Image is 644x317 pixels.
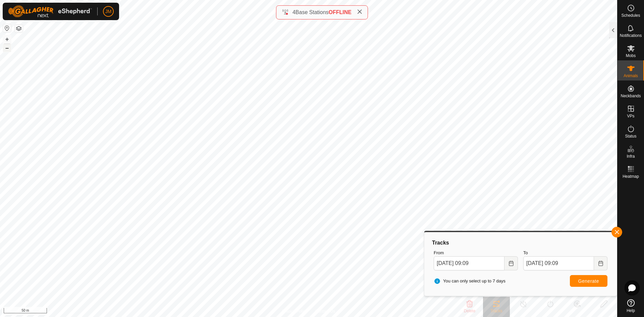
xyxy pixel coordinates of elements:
[434,278,505,284] span: You can only select up to 7 days
[8,5,92,17] img: Gallagher Logo
[627,114,634,118] span: VPs
[624,74,638,78] span: Animals
[282,308,307,314] a: Privacy Policy
[621,94,641,98] span: Neckbands
[625,134,636,138] span: Status
[620,34,642,38] span: Notifications
[621,13,640,17] span: Schedules
[329,9,352,15] span: OFFLINE
[3,24,11,32] button: Reset Map
[431,239,610,247] div: Tracks
[618,297,644,315] a: Help
[292,9,296,15] span: 4
[105,8,112,15] span: JM
[523,250,607,256] label: To
[434,250,518,256] label: From
[315,308,335,314] a: Contact Us
[296,9,329,15] span: Base Stations
[594,256,607,270] button: Choose Date
[623,174,639,178] span: Heatmap
[3,35,11,43] button: +
[627,154,635,158] span: Infra
[578,278,599,284] span: Generate
[570,275,607,287] button: Generate
[626,54,636,58] span: Mobs
[3,44,11,52] button: –
[504,256,518,270] button: Choose Date
[627,309,635,313] span: Help
[15,24,23,33] button: Map Layers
